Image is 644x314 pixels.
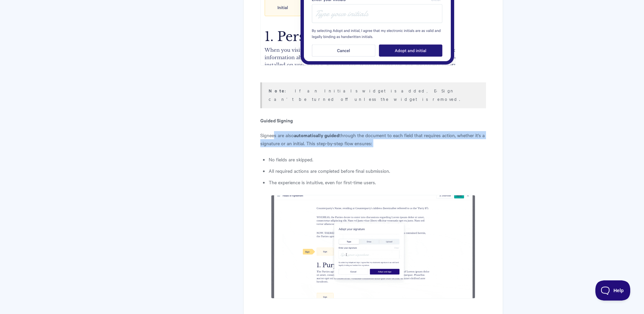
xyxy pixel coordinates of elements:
iframe: Toggle Customer Support [595,280,631,301]
img: file-jh5Vkuehu0.gif [271,195,475,299]
p: Signees are also through the document to each field that requires action, whether it's a signatur... [260,131,486,147]
li: No fields are skipped. [269,155,486,163]
b: Guided Signing [260,117,293,124]
p: : If an Initials widget is added, E-Sign can’t be turned off unless the widget is removed. [269,86,478,103]
li: The experience is intuitive, even for first-time users. [269,178,486,186]
strong: automatically guided [294,131,339,139]
b: Note [269,87,285,94]
li: All required actions are completed before final submission. [269,167,486,175]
